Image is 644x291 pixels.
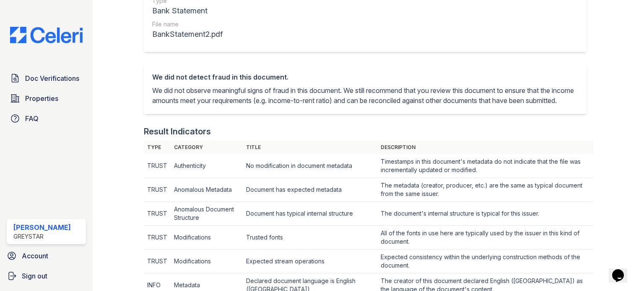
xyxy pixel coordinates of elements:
span: Sign out [22,271,47,281]
div: Greystar [13,232,71,241]
td: Modifications [171,226,243,250]
td: Authenticity [171,154,243,178]
span: Properties [25,93,58,103]
td: The metadata (creator, producer, etc.) are the same as typical document from the same issuer. [377,178,593,202]
td: Expected stream operations [243,250,377,273]
th: Title [243,141,377,154]
div: We did not detect fraud in this document. [152,72,578,82]
a: FAQ [7,110,86,127]
div: BankStatement2.pdf [152,28,223,40]
td: Document has expected metadata [243,178,377,202]
iframe: chat widget [609,258,636,283]
p: We did not observe meaningful signs of fraud in this document. We still recommend that you review... [152,85,578,106]
span: Doc Verifications [25,73,79,83]
td: Anomalous Metadata [171,178,243,202]
th: Type [144,141,171,154]
td: Modifications [171,250,243,273]
td: TRUST [144,226,171,250]
td: The document's internal structure is typical for this issuer. [377,202,593,226]
td: TRUST [144,202,171,226]
td: TRUST [144,178,171,202]
div: File name [152,20,223,28]
div: [PERSON_NAME] [13,222,71,232]
td: Trusted fonts [243,226,377,250]
a: Sign out [3,268,89,284]
span: FAQ [25,113,39,124]
td: Document has typical internal structure [243,202,377,226]
td: Anomalous Document Structure [171,202,243,226]
td: All of the fonts in use here are typically used by the issuer in this kind of document. [377,226,593,250]
td: TRUST [144,250,171,273]
div: Result Indicators [144,126,211,137]
a: Properties [7,90,86,107]
td: TRUST [144,154,171,178]
th: Category [171,141,243,154]
td: Timestamps in this document's metadata do not indicate that the file was incrementally updated or... [377,154,593,178]
a: Account [3,247,89,264]
a: Doc Verifications [7,70,86,87]
div: Bank Statement [152,5,223,17]
img: CE_Logo_Blue-a8612792a0a2168367f1c8372b55b34899dd931a85d93a1a3d3e32e68fde9ad4.png [3,27,89,43]
td: No modification in document metadata [243,154,377,178]
span: Account [22,251,48,261]
td: Expected consistency within the underlying construction methods of the document. [377,250,593,273]
th: Description [377,141,593,154]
